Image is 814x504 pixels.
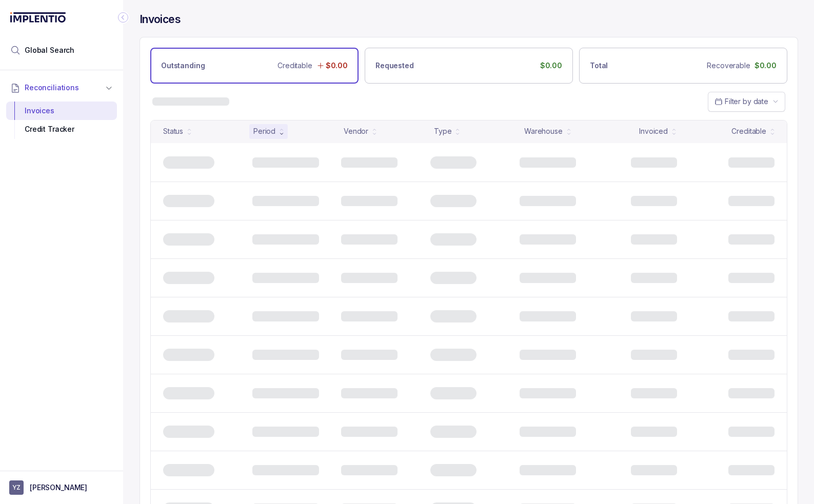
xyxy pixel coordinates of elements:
[326,61,348,71] p: $0.00
[140,12,181,27] h4: Invoices
[725,97,768,106] span: Filter by date
[9,480,24,495] span: User initials
[639,126,668,136] div: Invoiced
[30,482,87,493] p: [PERSON_NAME]
[14,102,109,120] div: Invoices
[375,61,414,71] p: Requested
[731,126,766,136] div: Creditable
[6,99,117,141] div: Reconciliations
[434,126,451,136] div: Type
[714,96,768,107] search: Date Range Picker
[708,92,785,111] button: Date Range Picker
[163,126,183,136] div: Status
[14,120,109,138] div: Credit Tracker
[590,61,608,71] p: Total
[117,11,129,24] div: Collapse Icon
[540,61,562,71] p: $0.00
[524,126,563,136] div: Warehouse
[25,83,79,93] span: Reconciliations
[707,61,750,71] p: Recoverable
[755,61,777,71] p: $0.00
[161,61,205,71] p: Outstanding
[277,61,312,71] p: Creditable
[6,76,117,99] button: Reconciliations
[344,126,368,136] div: Vendor
[25,45,74,55] span: Global Search
[9,480,114,495] button: User initials[PERSON_NAME]
[253,126,275,136] div: Period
